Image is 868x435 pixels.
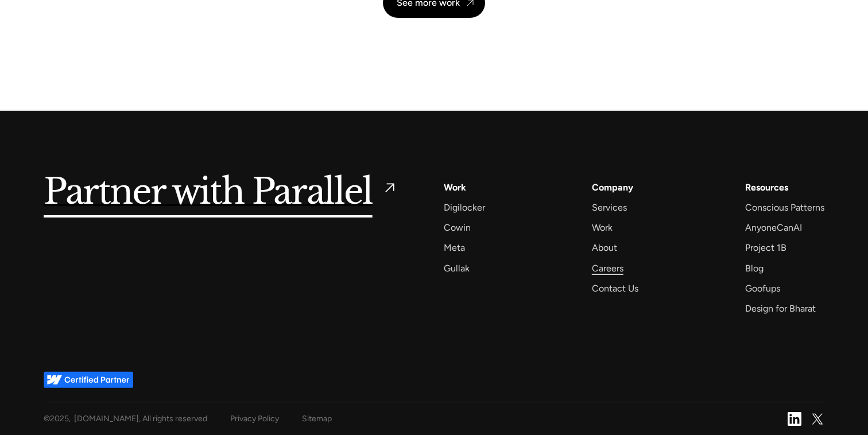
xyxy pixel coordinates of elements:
span: 2025 [50,414,69,424]
a: Cowin [444,220,471,235]
a: Company [592,180,633,195]
a: Meta [444,240,465,255]
div: © , [DOMAIN_NAME], All rights reserved [44,411,207,426]
a: Services [592,200,627,215]
a: Contact Us [592,281,638,296]
a: Project 1B [745,240,786,255]
a: Design for Bharat [745,301,816,316]
a: Gullak [444,261,470,276]
a: Work [592,220,613,235]
h5: Partner with Parallel [44,180,373,206]
a: Careers [592,261,623,276]
div: Resources [745,180,788,195]
a: Digilocker [444,200,485,215]
a: Conscious Patterns [745,200,824,215]
a: Work [444,180,466,195]
a: Goofups [745,281,780,296]
a: Privacy Policy [230,411,279,426]
a: AnyoneCanAI [745,220,802,235]
a: About [592,240,617,255]
a: Partner with Parallel [44,180,398,206]
a: Blog [745,261,764,276]
a: Sitemap [302,411,332,426]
